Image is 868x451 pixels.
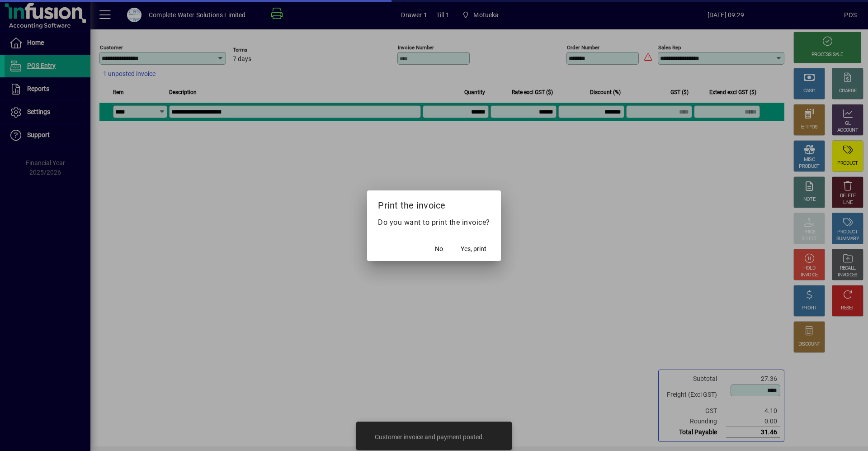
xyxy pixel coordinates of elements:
[378,217,490,228] p: Do you want to print the invoice?
[457,241,490,257] button: Yes, print
[425,241,453,257] button: No
[461,244,486,254] span: Yes, print
[367,190,501,217] h2: Print the invoice
[435,244,443,254] span: No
